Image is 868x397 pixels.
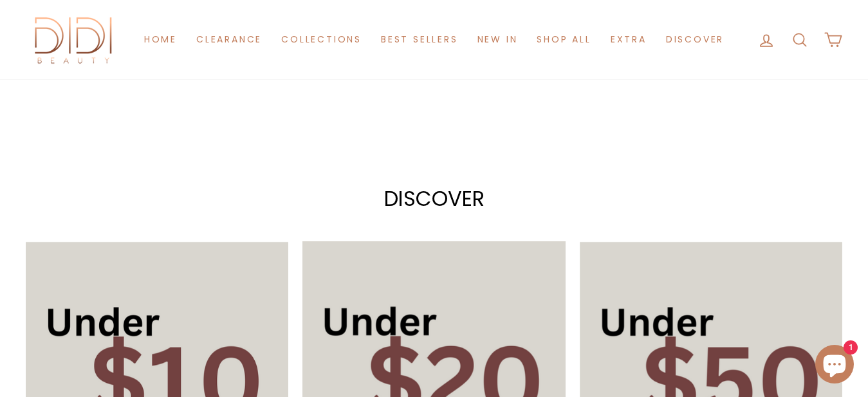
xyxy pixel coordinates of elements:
[272,28,371,51] a: Collections
[656,28,734,51] a: Discover
[187,28,272,51] a: Clearance
[26,189,842,209] h2: Discover
[811,345,858,387] inbox-online-store-chat: Shopify online store chat
[26,13,122,66] img: Didi Beauty Co.
[527,28,600,51] a: Shop All
[134,28,187,51] a: Home
[371,28,468,51] a: Best Sellers
[601,28,656,51] a: Extra
[134,28,734,51] ul: Primary
[468,28,528,51] a: New in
